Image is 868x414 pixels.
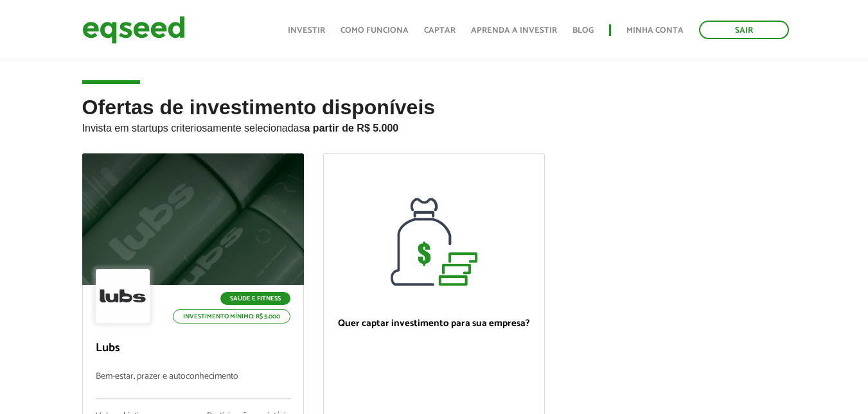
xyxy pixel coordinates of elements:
a: Captar [424,26,456,35]
p: Bem-estar, prazer e autoconhecimento [96,372,290,399]
a: Investir [288,26,325,35]
p: Invista em startups criteriosamente selecionadas [82,119,786,134]
a: Minha conta [626,26,684,35]
a: Aprenda a investir [471,26,557,35]
p: Investimento mínimo: R$ 5.000 [173,309,290,323]
a: Blog [572,26,594,35]
h2: Ofertas de investimento disponíveis [82,96,786,153]
img: EqSeed [82,13,185,47]
p: Quer captar investimento para sua empresa? [337,318,531,329]
a: Como funciona [341,26,409,35]
p: Lubs [96,341,290,356]
p: Saúde e Fitness [220,292,290,305]
a: Sair [699,21,789,39]
strong: a partir de R$ 5.000 [305,123,399,134]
